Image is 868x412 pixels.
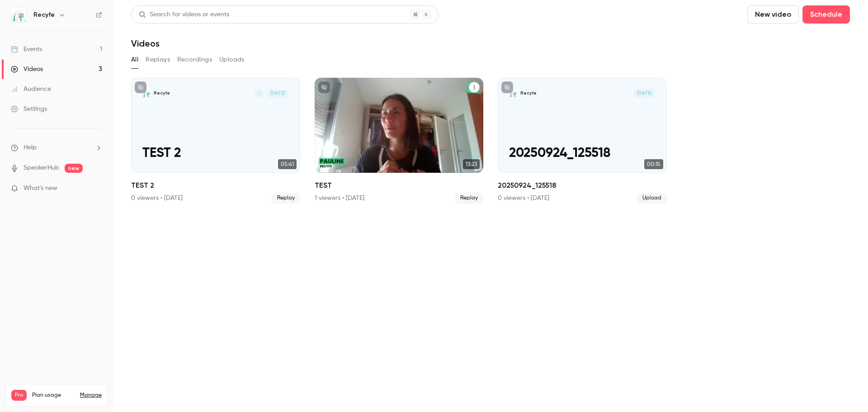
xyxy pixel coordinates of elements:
[11,143,102,152] li: help-dropdown-opener
[637,193,667,204] span: Upload
[498,78,667,204] a: 20250924_125518Recyfe[DATE]20250924_12551800:1520250924_1255180 viewers • [DATE]Upload
[24,143,37,152] span: Help
[633,89,655,98] span: [DATE]
[11,104,47,114] div: Settings
[24,184,57,193] span: What's new
[315,78,484,204] li: TEST
[32,392,75,399] span: Plan usage
[272,193,300,204] span: Replay
[278,159,297,169] span: 05:41
[501,81,513,93] button: unpublished
[520,90,537,96] p: Recyfe
[131,78,850,204] ul: Videos
[11,65,43,74] div: Videos
[154,90,170,96] p: Recyfe
[498,78,667,204] li: 20250924_125518
[65,164,83,173] span: new
[315,194,364,203] div: 1 viewers • [DATE]
[802,5,850,24] button: Schedule
[131,38,160,49] h1: Videos
[255,89,264,98] div: L
[131,78,300,204] a: TEST 2RecyfeL[DATE]TEST 205:41TEST 20 viewers • [DATE]Replay
[91,185,102,193] iframe: Noticeable Trigger
[463,159,480,169] span: 13:23
[131,52,138,67] button: All
[142,89,151,98] img: TEST 2
[135,81,146,93] button: unpublished
[33,10,55,19] h6: Recyfe
[455,193,483,204] span: Replay
[11,8,26,22] img: Recyfe
[318,81,330,93] button: unpublished
[267,89,288,98] span: [DATE]
[315,180,484,191] h2: TEST
[509,89,518,98] img: 20250924_125518
[131,5,850,407] section: Videos
[11,390,27,401] span: Pro
[142,146,288,161] p: TEST 2
[747,5,799,24] button: New video
[315,78,484,204] a: 13:23TEST1 viewers • [DATE]Replay
[139,10,229,19] div: Search for videos or events
[11,45,42,54] div: Events
[498,194,549,203] div: 0 viewers • [DATE]
[131,78,300,204] li: TEST 2
[177,52,212,67] button: Recordings
[644,159,663,169] span: 00:15
[498,180,667,191] h2: 20250924_125518
[131,180,300,191] h2: TEST 2
[80,392,102,399] a: Manage
[11,85,51,94] div: Audience
[219,52,245,67] button: Uploads
[509,146,655,161] p: 20250924_125518
[24,163,59,173] a: SpeakerHub
[146,52,170,67] button: Replays
[131,194,183,203] div: 0 viewers • [DATE]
